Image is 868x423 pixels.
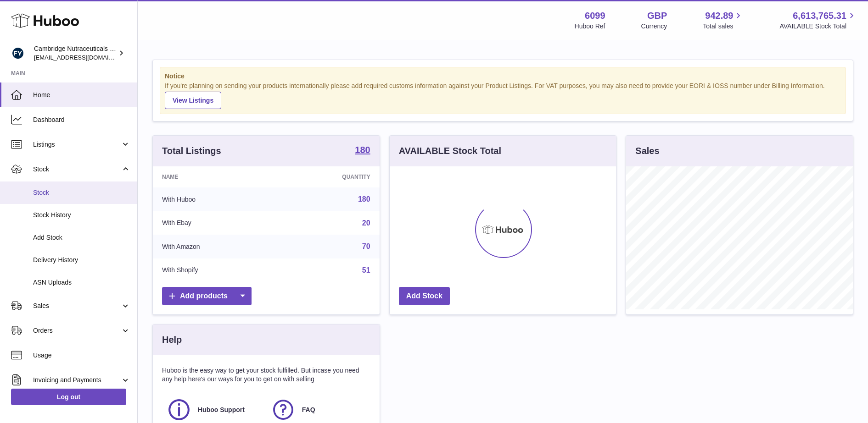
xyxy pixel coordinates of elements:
span: Usage [33,351,130,360]
span: Add Stock [33,233,130,242]
span: 942.89 [705,10,733,22]
span: Listings [33,140,121,149]
div: Huboo Ref [575,22,605,31]
span: Sales [33,302,121,310]
span: Delivery History [33,256,130,264]
a: View Listings [165,92,221,109]
th: Name [153,166,277,187]
h3: Total Listings [162,145,221,157]
div: If you're planning on sending your products internationally please add required customs informati... [165,82,841,109]
div: Cambridge Nutraceuticals Ltd [34,44,117,62]
a: Add Stock [399,287,450,306]
span: AVAILABLE Stock Total [779,22,857,31]
a: Log out [11,389,126,405]
a: 6,613,765.31 AVAILABLE Stock Total [779,10,857,31]
span: Stock [33,188,130,197]
span: [EMAIL_ADDRESS][DOMAIN_NAME] [34,54,135,61]
a: 51 [362,266,370,274]
span: ASN Uploads [33,278,130,287]
p: Huboo is the easy way to get your stock fulfilled. But incase you need any help here's our ways f... [162,366,370,384]
td: With Ebay [153,211,277,235]
a: 20 [362,219,370,227]
a: 942.89 Total sales [703,10,744,31]
strong: GBP [647,10,667,22]
a: Add products [162,287,252,306]
span: Home [33,91,130,99]
span: Invoicing and Payments [33,376,121,385]
h3: Help [162,334,182,346]
img: internalAdmin-6099@internal.huboo.com [11,46,25,60]
div: Currency [641,22,667,31]
span: Total sales [703,22,744,31]
h3: Sales [635,145,659,157]
a: 180 [358,195,370,203]
strong: Notice [165,72,841,81]
span: Orders [33,326,121,335]
h3: AVAILABLE Stock Total [399,145,501,157]
td: With Huboo [153,187,277,211]
a: 70 [362,242,370,250]
span: Huboo Support [198,406,245,414]
td: With Amazon [153,235,277,258]
a: Huboo Support [167,397,262,422]
span: Dashboard [33,115,130,124]
span: FAQ [302,406,315,414]
a: 180 [355,145,370,156]
th: Quantity [277,166,380,187]
strong: 6099 [585,10,605,22]
td: With Shopify [153,258,277,282]
span: Stock History [33,211,130,220]
span: Stock [33,165,121,174]
strong: 180 [355,145,370,154]
a: FAQ [271,397,366,422]
span: 6,613,765.31 [793,10,846,22]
